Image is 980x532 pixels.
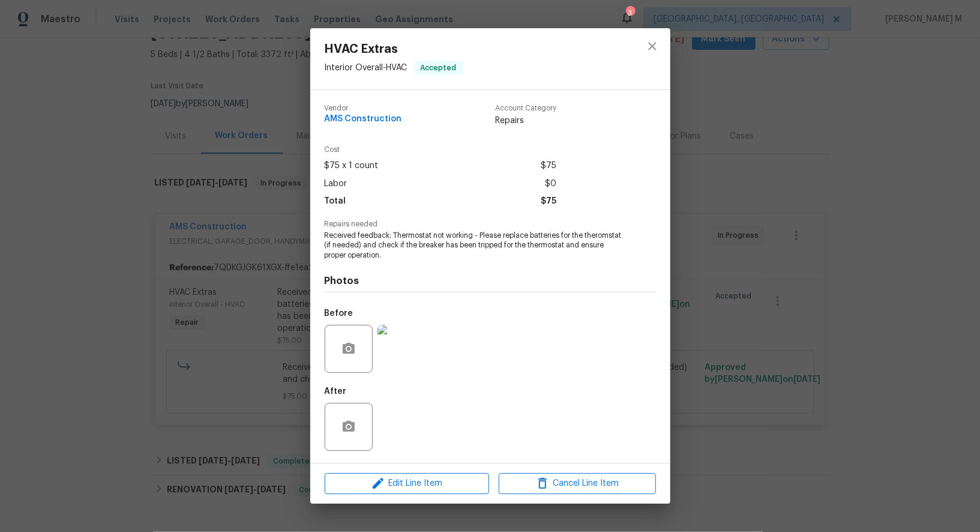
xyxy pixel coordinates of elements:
span: HVAC Extras [325,43,463,56]
span: Account Category [495,104,556,112]
button: close [638,32,667,61]
span: Interior Overall - HVAC [325,64,407,72]
span: Total [325,193,346,210]
button: Cancel Line Item [499,473,656,494]
span: Edit Line Item [328,476,485,491]
span: Repairs [495,115,556,127]
button: Edit Line Item [325,473,489,494]
h4: Photos [325,275,656,287]
span: $75 x 1 count [325,157,379,175]
span: Cost [325,146,556,154]
span: Cancel Line Item [502,476,652,491]
h5: After [325,387,347,396]
div: 3 [626,7,634,19]
span: Labor [325,175,347,193]
span: $75 [541,193,556,210]
span: AMS Construction [325,115,402,124]
h5: Before [325,309,353,318]
span: $0 [545,175,556,193]
span: Accepted [416,62,461,74]
span: Vendor [325,104,402,112]
span: Repairs needed [325,220,656,228]
span: $75 [541,157,556,175]
span: Received feedback: Thermostat not working - Please replace batteries for the theromstat (if neede... [325,231,623,261]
